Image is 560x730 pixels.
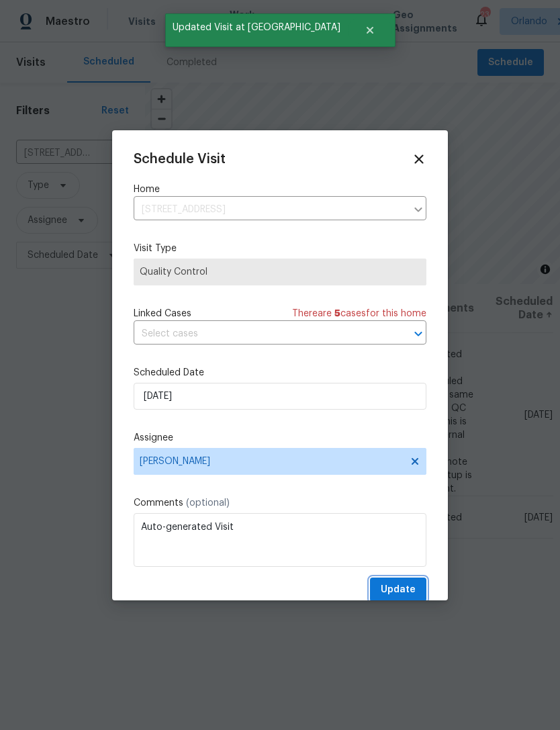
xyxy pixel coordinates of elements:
span: 5 [334,309,340,318]
span: Updated Visit at [GEOGRAPHIC_DATA] [165,13,348,42]
label: Visit Type [134,242,426,255]
span: Close [412,152,426,167]
span: Schedule Visit [134,152,226,166]
input: Select cases [134,324,389,345]
input: Enter in an address [134,199,406,220]
span: Quality Control [140,265,420,279]
span: Update [381,582,416,598]
button: Close [348,17,392,44]
label: Home [134,183,426,196]
button: Open [409,324,428,343]
button: Update [370,578,426,602]
span: Linked Cases [134,307,191,320]
textarea: Auto-generated Visit [134,513,426,567]
span: (optional) [186,498,230,508]
label: Scheduled Date [134,366,426,379]
label: Comments [134,496,426,510]
span: There are case s for this home [292,307,426,320]
span: [PERSON_NAME] [140,456,403,467]
label: Assignee [134,431,426,445]
input: M/D/YYYY [134,383,426,410]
